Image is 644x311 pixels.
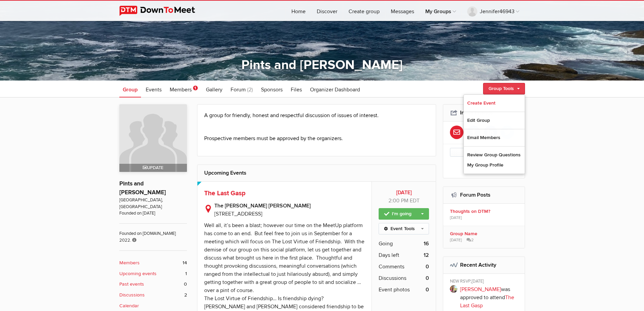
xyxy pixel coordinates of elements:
[204,111,429,128] p: A group for friendly, honest and respectful discussion of issues of interest.
[202,81,226,97] a: Gallery
[119,81,141,97] a: Group
[388,197,408,204] span: 2:00 PM
[464,150,525,160] a: Review Group Questions
[119,281,144,288] b: Past events
[379,251,399,259] span: Days left
[123,86,138,93] span: Group
[385,1,420,21] a: Messages
[443,204,525,226] a: Thoughts on DTM? [DATE]
[231,86,246,93] span: Forum
[462,1,525,21] a: Jennifer46943
[450,279,520,285] div: NEW RSVP,
[467,237,474,243] span: 2
[142,81,165,97] a: Events
[379,263,404,271] span: Comments
[119,6,206,16] img: DownToMeet
[183,259,187,267] span: 14
[119,281,187,288] a: Past events 0
[204,189,245,197] a: The Last Gasp
[426,286,429,294] b: 0
[379,208,429,220] a: I'm going
[119,302,139,310] b: Calendar
[450,148,518,157] button: Copy Link
[464,98,525,108] a: Create Event
[261,86,283,93] span: Sponsors
[410,197,420,204] span: America/Toronto
[310,86,360,93] span: Organizer Dashboard
[450,237,462,243] span: [DATE]
[460,192,491,198] a: Forum Posts
[119,210,187,217] span: Founded on [DATE]
[170,86,192,93] span: Members
[146,86,162,93] span: Events
[460,285,520,310] p: was approved to attend
[450,105,518,121] h2: Invite Friends
[343,1,385,21] a: Create group
[206,86,222,93] span: Gallery
[464,133,525,143] a: Email Members
[287,81,305,97] a: Files
[379,274,406,282] span: Discussions
[464,115,525,126] a: Edit Group
[426,263,429,271] b: 0
[379,240,393,248] span: Going
[214,210,262,217] span: [STREET_ADDRESS]
[204,134,429,142] p: Prospective members must be approved by the organizers.
[483,83,525,94] a: Group Tools
[119,259,187,267] a: Members 14
[119,197,187,210] span: [GEOGRAPHIC_DATA], [GEOGRAPHIC_DATA]
[307,81,363,97] a: Organizer Dashboard
[286,1,311,21] a: Home
[464,160,525,170] a: My Group Profile
[193,86,198,90] span: 1
[119,270,187,277] a: Upcoming events 1
[420,1,461,21] a: My Groups
[450,231,520,237] b: Group Name
[379,223,429,235] a: Event Tools
[227,81,256,97] a: Forum (2)
[379,188,429,197] b: [DATE]
[143,165,163,171] span: Update
[450,215,462,221] span: [DATE]
[426,274,429,282] b: 0
[185,270,187,277] span: 1
[184,291,187,299] span: 2
[119,104,187,172] a: Update
[119,302,187,310] a: Calendar
[204,165,429,181] h2: Upcoming Events
[214,202,365,210] b: The [PERSON_NAME] [PERSON_NAME]
[472,279,484,284] span: [DATE]
[291,86,302,93] span: Files
[443,226,525,248] a: Group Name [DATE] 2
[258,81,286,97] a: Sponsors
[119,291,145,299] b: Discussions
[119,223,187,244] span: Founded on [DOMAIN_NAME] 2022.
[460,286,501,293] a: [PERSON_NAME]
[450,257,518,273] h2: Recent Activity
[119,259,140,267] b: Members
[247,86,253,93] span: (2)
[166,81,201,97] a: Members 1
[184,281,187,288] span: 0
[424,240,429,248] b: 16
[311,1,343,21] a: Discover
[119,270,157,277] b: Upcoming events
[450,208,520,215] b: Thoughts on DTM?
[379,286,410,294] span: Event photos
[119,291,187,299] a: Discussions 2
[119,104,187,172] img: Pints and Peterson
[424,251,429,259] b: 12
